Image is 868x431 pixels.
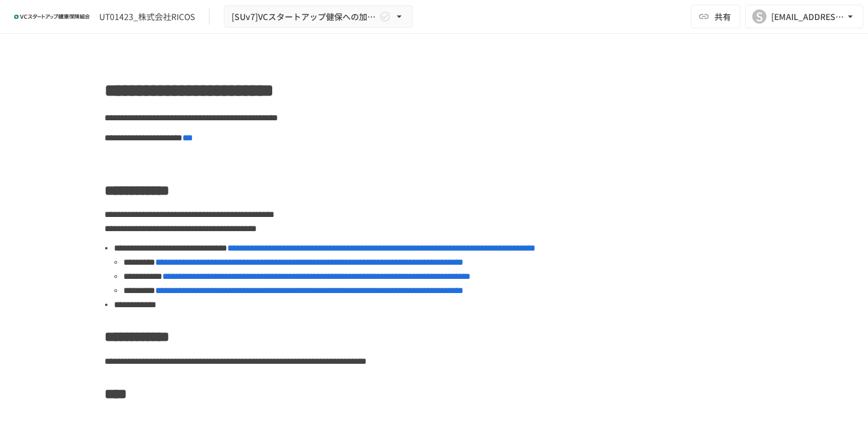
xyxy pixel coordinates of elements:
span: 共有 [714,10,731,23]
button: 共有 [691,5,740,28]
button: [SUv7]VCスタートアップ健保への加入申請手続き [224,5,413,28]
img: ZDfHsVrhrXUoWEWGWYf8C4Fv4dEjYTEDCNvmL73B7ox [14,7,90,26]
div: UT01423_株式会社RICOS [99,11,195,23]
div: [EMAIL_ADDRESS][DOMAIN_NAME] [771,9,844,24]
div: S [752,9,766,24]
button: S[EMAIL_ADDRESS][DOMAIN_NAME] [745,5,863,28]
span: [SUv7]VCスタートアップ健保への加入申請手続き [231,9,377,24]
